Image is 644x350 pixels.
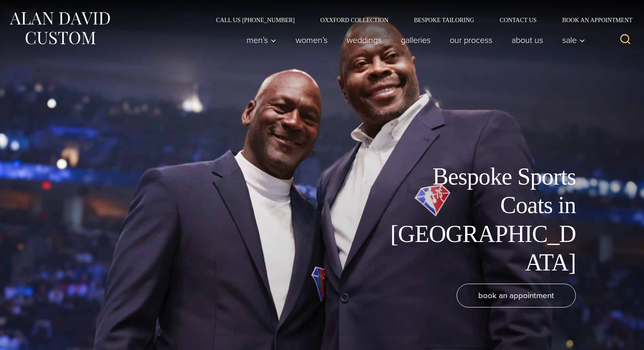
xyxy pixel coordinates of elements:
a: Call Us [PHONE_NUMBER] [203,17,308,23]
span: Men’s [247,36,276,44]
a: About Us [502,31,553,48]
button: View Search Form [615,30,635,50]
a: Contact Us [487,17,549,23]
a: weddings [337,31,391,48]
a: Galleries [391,31,440,48]
span: Sale [562,36,585,44]
a: book an appointment [457,284,576,307]
nav: Primary Navigation [237,31,590,48]
nav: Secondary Navigation [203,17,635,23]
a: Bespoke Tailoring [401,17,487,23]
a: Our Process [440,31,502,48]
span: book an appointment [478,289,554,302]
h1: Bespoke Sports Coats in [GEOGRAPHIC_DATA] [384,162,576,277]
img: Alan David Custom [9,9,111,47]
a: Women’s [286,31,337,48]
a: Oxxford Collection [308,17,401,23]
a: Book an Appointment [549,17,635,23]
